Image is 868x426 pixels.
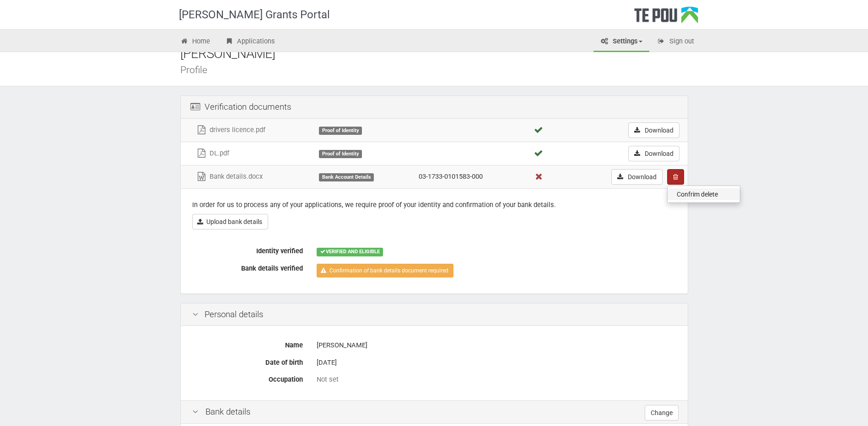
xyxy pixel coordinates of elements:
a: Download [628,122,679,138]
div: Te Pou Logo [634,6,698,29]
div: Proof of Identity [319,127,362,135]
a: Applications [218,32,282,52]
a: Bank details.docx [196,172,263,181]
div: Personal details [181,304,688,326]
a: Upload bank details [192,214,268,229]
label: Bank details verified [185,261,310,273]
div: Bank details [181,400,688,424]
a: Settings [593,32,649,52]
a: Home [173,32,217,52]
label: Occupation [185,372,310,384]
div: Profile [180,65,702,75]
a: Confirmation of bank details document required [317,264,453,277]
label: Date of birth [185,355,310,367]
div: Verification documents [181,96,688,119]
label: Name [185,337,310,350]
div: [PERSON_NAME] [317,337,676,353]
div: [PERSON_NAME] [180,44,702,64]
div: Proof of Identity [319,150,362,158]
a: Confrim delete [668,188,740,200]
p: In order for us to process any of your applications, we require proof of your identity and confir... [192,200,676,210]
a: Change [645,405,679,421]
div: Bank Account Details [319,173,374,181]
td: 03-1733-0101583-000 [415,165,529,188]
a: drivers licence.pdf [196,126,265,134]
a: Sign out [650,32,701,52]
div: VERIFIED AND ELIGIBLE [317,248,383,256]
div: Not set [317,375,676,384]
a: DL.pdf [196,149,229,157]
div: [DATE] [317,355,676,371]
a: Download [611,169,663,185]
a: Download [628,146,679,161]
label: Identity verified [185,243,310,256]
